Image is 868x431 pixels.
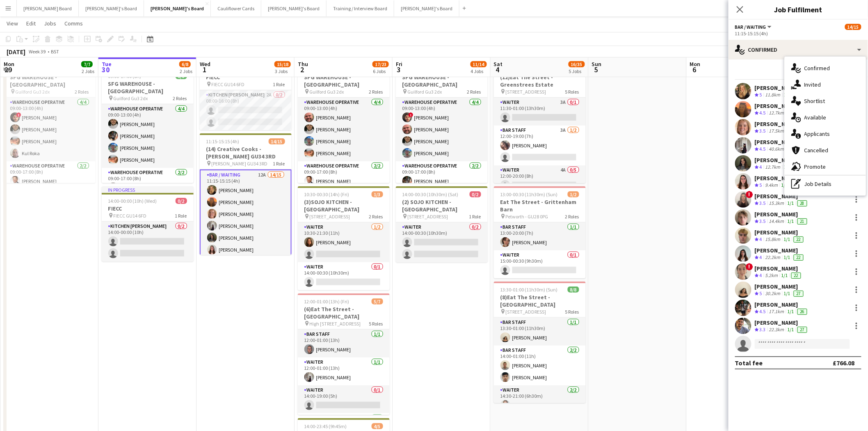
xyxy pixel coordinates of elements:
h3: Job Fulfilment [729,4,868,15]
span: 1 Role [469,213,481,220]
div: 13:30-01:00 (11h30m) (Sun)8/8(8)Eat The Street -[GEOGRAPHIC_DATA] [STREET_ADDRESS]5 RolesBAR STAF... [494,282,586,403]
div: 28 [797,200,807,206]
span: 5 [591,65,602,74]
span: 29 [2,65,14,74]
span: Invited [804,81,821,88]
span: 4.5 [760,146,766,152]
span: 10:30-00:30 (14h) (Fri) [304,191,349,197]
div: 5.2km [764,272,780,279]
a: Comms [61,18,86,29]
span: 12:00-01:00 (13h) (Fri) [304,298,349,305]
div: Confirmed [729,40,868,60]
span: ! [409,112,413,117]
app-card-role: Waiter4A0/512:00-20:00 (8h) [494,165,586,241]
span: 0/2 [176,198,187,204]
app-card-role: Kitchen [PERSON_NAME]2A0/208:00-16:00 (8h) [200,90,292,130]
span: ! [746,191,753,198]
span: Promote [804,163,826,170]
span: Bar / Waiting [735,24,766,30]
app-card-role: Waiter0/115:00-00:30 (9h30m) [494,250,586,278]
span: 4 [760,254,762,260]
div: [PERSON_NAME] [755,120,809,128]
app-card-role: BAR STAFF2/214:00-01:00 (11h)[PERSON_NAME][PERSON_NAME] [494,346,586,385]
app-skills-label: 1/1 [784,164,790,170]
span: 1/3 [372,191,383,197]
span: [STREET_ADDRESS] [506,89,546,95]
div: 4 Jobs [471,68,487,74]
span: Cancelled [804,147,829,154]
span: Guilford Gu3 2dx [114,95,148,101]
app-card-role: Warehouse Operative4/409:00-13:00 (4h)![PERSON_NAME][PERSON_NAME][PERSON_NAME]Kul Roka [4,98,96,161]
span: Mon [4,60,14,68]
span: Comms [64,20,83,27]
div: 26 [797,309,807,315]
span: 1 [199,65,210,74]
div: 17.5km [767,128,786,135]
span: 6 [689,65,701,74]
div: Total fee [735,359,763,367]
span: 5 [760,290,762,296]
app-job-card: 08:00-16:00 (8h)0/2FIECC FIECC GU14 6FD1 RoleKitchen [PERSON_NAME]2A0/208:00-16:00 (8h) [200,62,292,130]
div: [PERSON_NAME] [755,265,803,272]
div: In progress09:00-17:00 (8h)6/6SFG WAREHOUSE - [GEOGRAPHIC_DATA] Guilford Gu3 2dx2 RolesWarehouse ... [102,62,194,183]
div: 21 [797,218,807,225]
div: [PERSON_NAME] [755,193,809,200]
span: 15/18 [274,61,291,67]
span: 14:00-23:45 (9h45m) [304,423,347,429]
div: 13:00-00:30 (11h30m) (Sun)1/2Eat The Street - Grittenham Barn Petworth - GU28 0PG2 RolesBAR STAFF... [494,186,586,278]
div: 12.7km [764,164,782,171]
app-card-role: Waiter1/210:30-21:30 (11h)[PERSON_NAME] [298,222,390,262]
app-job-card: 11:15-15:15 (4h)14/15(14) Creative Cooks - [PERSON_NAME] GU34 3RD [PERSON_NAME] GU34 3RD1 RoleBar... [200,133,292,255]
span: 16/35 [569,61,585,67]
app-card-role: Warehouse Operative4/409:00-13:00 (4h)![PERSON_NAME][PERSON_NAME][PERSON_NAME][PERSON_NAME] [396,98,488,161]
div: 40.6km [767,146,786,153]
div: [PERSON_NAME] [755,174,803,182]
div: [PERSON_NAME] [755,301,809,308]
div: BST [51,48,59,55]
span: View [7,20,18,27]
span: [STREET_ADDRESS] [408,213,448,220]
div: [PERSON_NAME] [755,211,809,218]
span: 5/7 [372,298,383,305]
span: 8/8 [568,287,579,293]
app-card-role: BAR STAFF1/113:00-20:00 (7h)[PERSON_NAME] [494,222,586,250]
span: 1 Role [273,81,285,87]
app-job-card: 11:30-01:00 (13h30m) (Sun)3/12(12)Eat The Street -Greenstrees Estate [STREET_ADDRESS]5 RolesWaite... [494,62,586,183]
span: Guilford Gu3 2dx [408,89,442,95]
span: 2 Roles [565,213,579,220]
button: [PERSON_NAME] Board [17,0,79,16]
h3: (6)Eat The Street -[GEOGRAPHIC_DATA] [298,305,390,320]
span: 5 Roles [565,89,579,95]
span: Tue [102,60,112,68]
span: 3 [395,65,402,74]
h3: SFG WAREHOUSE - [GEOGRAPHIC_DATA] [102,80,194,95]
span: 1 Role [175,213,187,219]
app-card-role: Warehouse Operative2/209:00-17:00 (8h)[PERSON_NAME] [396,161,488,201]
app-card-role: Waiter3A0/111:30-01:00 (13h30m) [494,98,586,126]
span: Applicants [804,130,830,138]
span: 3.5 [760,128,766,134]
div: 22 [791,273,801,279]
span: 3.3 [760,326,766,332]
span: 5 Roles [565,309,579,315]
div: 09:00-17:00 (8h)6/6SFG WAREHOUSE - [GEOGRAPHIC_DATA] Guilford Gu3 2dx2 RolesWarehouse Operative4/... [4,62,96,183]
div: [PERSON_NAME] [755,247,805,254]
h3: (2) SOJO KITCHEN - [GEOGRAPHIC_DATA] [396,198,488,213]
span: 11:15-15:15 (4h) [206,138,240,144]
app-card-role: Waiter0/114:00-19:00 (5h) [298,385,390,413]
span: Guilford Gu3 2dx [310,89,344,95]
span: Sun [592,60,602,68]
h3: (12)Eat The Street -Greenstrees Estate [494,73,586,88]
span: ! [16,112,21,117]
app-skills-label: 1/1 [781,182,788,188]
span: ! [746,263,753,271]
span: 2 Roles [75,89,89,95]
span: 1/2 [568,191,579,197]
span: High [STREET_ADDRESS] [310,321,361,327]
span: 2 Roles [173,95,187,101]
button: [PERSON_NAME]'s Board [394,0,459,16]
app-card-role: BAR STAFF1/112:00-01:00 (13h)[PERSON_NAME] [298,330,390,358]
